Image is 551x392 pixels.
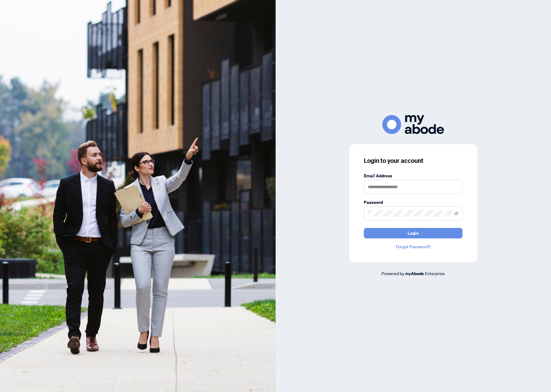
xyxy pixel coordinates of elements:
[364,228,463,238] button: Login
[364,199,463,206] label: Password
[364,243,463,250] a: Forgot Password?
[405,270,424,277] a: myAbode
[408,228,419,238] span: Login
[382,115,444,134] img: ma-logo
[425,270,445,276] span: Enterprise
[364,156,463,165] h3: Login to your account
[364,172,463,179] label: Email Address
[381,270,404,276] span: Powered by
[454,211,458,216] span: eye-invisible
